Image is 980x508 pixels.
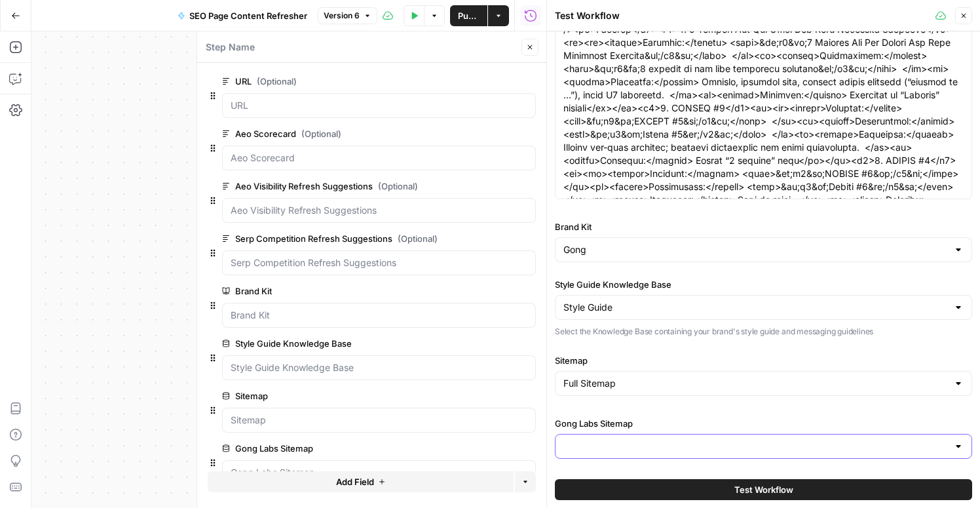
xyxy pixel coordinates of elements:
[336,475,374,488] span: Add Field
[563,377,948,390] input: Full Sitemap
[222,180,462,193] label: Aeo Visibility Refresh Suggestions
[231,414,527,427] input: Sitemap
[458,9,480,22] span: Publish
[555,325,972,338] p: Select the Knowledge Base containing your brand's style guide and messaging guidelines
[563,301,948,314] input: Style Guide
[734,483,793,496] span: Test Workflow
[222,442,462,455] label: Gong Labs Sitemap
[231,151,527,165] input: Aeo Scorecard
[378,180,418,193] span: (Optional)
[222,127,462,140] label: Aeo Scorecard
[318,7,377,24] button: Version 6
[222,284,462,298] label: Brand Kit
[231,256,527,269] input: Serp Competition Refresh Suggestions
[563,243,948,256] input: Gong
[450,5,488,26] button: Publish
[301,127,341,140] span: (Optional)
[170,5,315,26] button: SEO Page Content Refresher
[555,479,972,500] button: Test Workflow
[398,232,438,245] span: (Optional)
[222,75,462,88] label: URL
[222,232,462,245] label: Serp Competition Refresh Suggestions
[222,389,462,402] label: Sitemap
[257,75,297,88] span: (Optional)
[555,354,972,367] label: Sitemap
[555,278,972,291] label: Style Guide Knowledge Base
[231,204,527,217] input: Aeo Visibility Refresh Suggestions
[555,220,972,233] label: Brand Kit
[555,417,972,430] label: Gong Labs Sitemap
[231,361,527,374] input: Style Guide Knowledge Base
[189,9,307,22] span: SEO Page Content Refresher
[231,99,527,112] input: URL
[231,309,527,322] input: Brand Kit
[231,466,527,479] input: Gong Labs Sitemap
[208,471,514,492] button: Add Field
[324,10,360,22] span: Version 6
[222,337,462,350] label: Style Guide Knowledge Base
